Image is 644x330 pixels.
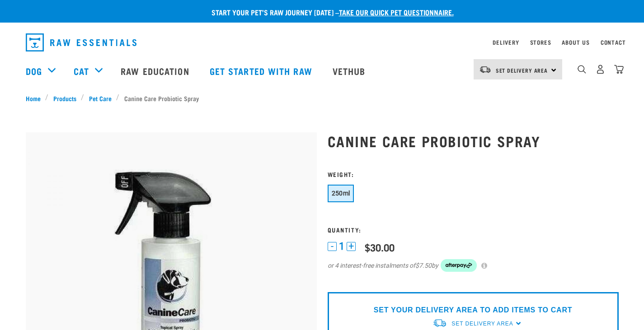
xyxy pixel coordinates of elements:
[441,259,477,272] img: Afterpay
[432,318,447,328] img: van-moving.png
[339,242,344,251] span: 1
[84,93,116,103] a: Pet Care
[328,133,619,149] h1: Canine Care Probiotic Spray
[328,226,619,233] h3: Quantity:
[479,65,491,74] img: van-moving.png
[328,259,619,272] div: or 4 interest-free instalments of by
[415,261,432,270] span: $7.50
[339,10,454,14] a: take our quick pet questionnaire.
[26,93,619,103] nav: breadcrumbs
[74,64,89,78] a: Cat
[374,305,572,316] p: SET YOUR DELIVERY AREA TO ADD ITEMS TO CART
[496,69,548,72] span: Set Delivery Area
[530,41,551,44] a: Stores
[451,321,513,327] span: Set Delivery Area
[26,33,136,51] img: Raw Essentials Logo
[601,41,626,44] a: Contact
[328,185,354,202] button: 250ml
[201,53,324,89] a: Get started with Raw
[332,190,350,197] span: 250ml
[614,65,624,74] img: home-icon@2x.png
[48,93,81,103] a: Products
[324,53,377,89] a: Vethub
[26,64,42,78] a: Dog
[26,93,46,103] a: Home
[347,242,356,251] button: +
[578,65,586,74] img: home-icon-1@2x.png
[328,242,337,251] button: -
[562,41,589,44] a: About Us
[493,41,519,44] a: Delivery
[112,53,200,89] a: Raw Education
[328,171,619,177] h3: Weight:
[596,65,605,74] img: user.png
[19,30,626,55] nav: dropdown navigation
[365,242,395,253] div: $30.00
